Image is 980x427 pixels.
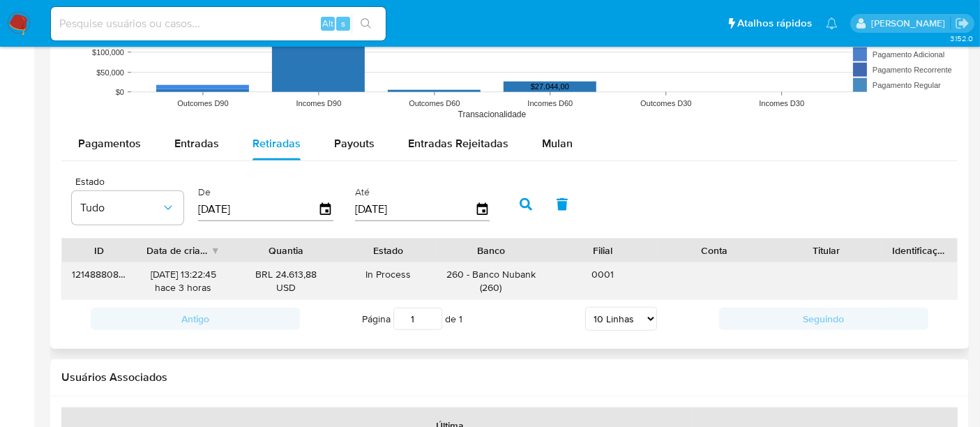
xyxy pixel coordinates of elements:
span: Alt [322,17,333,30]
span: s [341,17,345,30]
a: Sair [955,16,970,31]
h2: Usuários Associados [61,370,958,384]
input: Pesquise usuários ou casos... [51,15,386,33]
button: search-icon [352,14,380,33]
span: 3.152.0 [950,33,973,44]
span: Atalhos rápidos [737,16,812,31]
a: Notificações [826,17,838,29]
p: alexandra.macedo@mercadolivre.com [871,17,950,30]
